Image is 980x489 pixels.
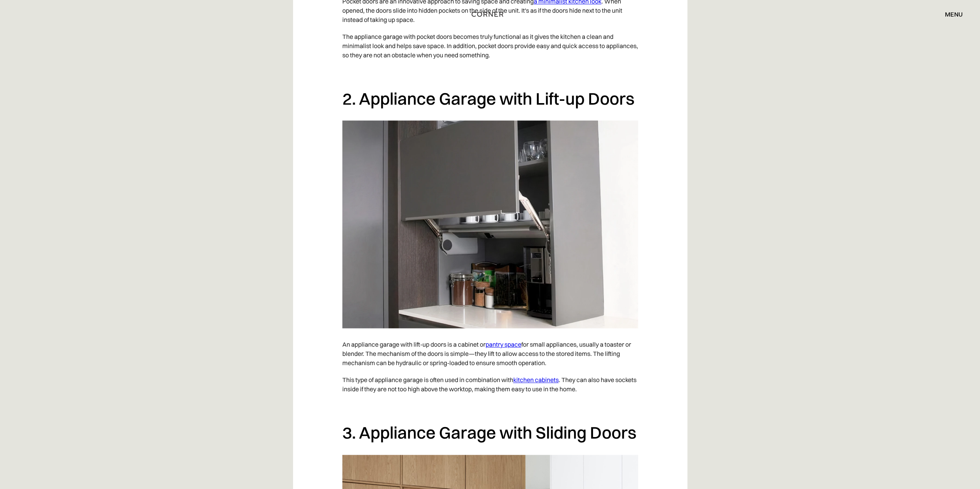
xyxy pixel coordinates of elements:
[937,8,963,21] div: menu
[342,397,638,414] p: ‍
[342,28,638,63] p: The appliance garage with pocket doors becomes truly functional as it gives the kitchen a clean a...
[342,371,638,397] p: This type of appliance garage is often used in combination with . They can also have sockets insi...
[486,340,521,348] a: pantry space
[342,422,638,443] h2: 3. Appliance Garage with Sliding Doors
[342,88,638,109] h2: 2. Appliance Garage with Lift-up Doors
[513,376,559,384] a: kitchen cabinets
[342,63,638,80] p: ‍
[945,11,963,17] div: menu
[342,336,638,371] p: An appliance garage with lift-up doors is a cabinet or for small appliances, usually a toaster or...
[453,9,527,19] a: home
